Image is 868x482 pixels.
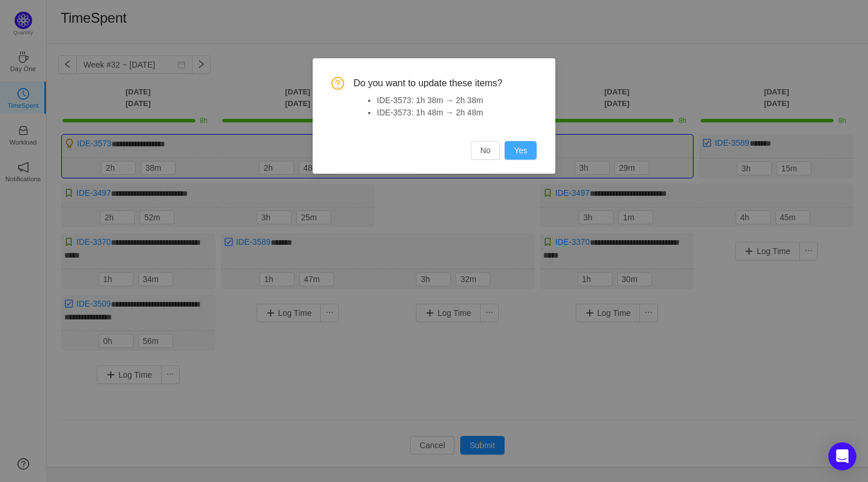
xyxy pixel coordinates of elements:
li: IDE-3573: 1h 48m → 2h 48m [377,107,537,119]
div: Open Intercom Messenger [828,442,856,470]
i: icon: question-circle [331,77,344,90]
button: Yes [505,141,537,160]
button: No [471,141,500,160]
span: Do you want to update these items? [353,77,537,90]
li: IDE-3573: 1h 38m → 2h 38m [377,94,537,107]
